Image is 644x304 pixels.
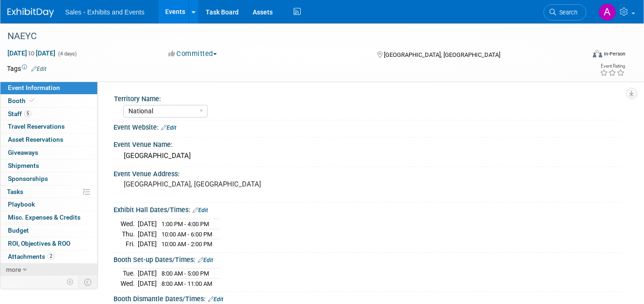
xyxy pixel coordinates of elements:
td: Fri. [121,239,138,249]
span: Shipments [8,162,39,169]
td: [DATE] [138,278,157,288]
a: Travel Reservations [0,120,97,133]
span: Search [556,9,577,16]
pre: [GEOGRAPHIC_DATA], [GEOGRAPHIC_DATA] [124,180,316,188]
td: [DATE] [138,229,157,239]
a: Booth [0,95,97,107]
span: 10:00 AM - 2:00 PM [161,241,212,248]
span: Asset Reservations [8,136,63,143]
td: [DATE] [138,219,157,229]
span: more [6,266,21,273]
a: Sponsorships [0,173,97,185]
img: Alexandra Horne [598,3,616,21]
span: Giveaways [8,149,38,156]
span: 8:00 AM - 5:00 PM [161,270,209,277]
td: Tue. [121,269,138,279]
a: Attachments2 [0,250,97,263]
a: Tasks [0,186,97,198]
span: Sales - Exhibits and Events [65,8,144,16]
span: Budget [8,227,29,234]
span: Travel Reservations [8,123,65,130]
td: Wed. [121,219,138,229]
td: [DATE] [138,239,157,249]
a: Asset Reservations [0,133,97,146]
a: Edit [193,207,208,214]
span: Misc. Expenses & Credits [8,214,80,221]
a: Edit [161,124,176,131]
i: Booth reservation complete [30,98,34,103]
td: Tags [7,64,47,73]
a: Edit [208,296,223,303]
div: Event Website: [114,120,625,132]
a: more [0,263,97,276]
td: Personalize Event Tab Strip [62,276,79,288]
span: Playbook [8,200,35,208]
td: [DATE] [138,269,157,279]
span: Booth [8,97,36,104]
div: Booth Set-up Dates/Times: [114,253,625,265]
span: [GEOGRAPHIC_DATA], [GEOGRAPHIC_DATA] [384,51,500,58]
span: 1:00 PM - 4:00 PM [161,221,209,228]
td: Thu. [121,229,138,239]
div: In-Person [604,50,625,57]
a: Shipments [0,159,97,172]
div: [GEOGRAPHIC_DATA] [121,149,618,163]
td: Toggle Event Tabs [79,276,98,288]
div: Exhibit Hall Dates/Times: [114,203,625,215]
a: Misc. Expenses & Credits [0,211,97,224]
a: Edit [31,66,47,72]
span: Attachments [8,253,54,260]
span: Event Information [8,84,60,91]
div: Event Format [534,48,626,62]
button: Committed [165,49,221,59]
img: ExhibitDay [7,8,54,17]
span: 8:00 AM - 11:00 AM [161,280,212,287]
div: Event Venue Address: [114,167,625,179]
a: Budget [0,224,97,237]
span: Staff [8,110,31,117]
div: NAEYC [4,28,573,45]
span: to [27,49,36,57]
span: Sponsorships [8,175,48,182]
td: Wed. [121,278,138,288]
a: Staff5 [0,108,97,120]
a: Event Information [0,82,97,94]
a: Giveaways [0,146,97,159]
span: ROI, Objectives & ROO [8,240,70,247]
div: Territory Name: [114,92,621,104]
span: Tasks [7,188,23,195]
span: (4 days) [57,51,77,57]
a: ROI, Objectives & ROO [0,237,97,250]
span: [DATE] [DATE] [7,49,56,57]
a: Search [543,4,586,21]
div: Booth Dismantle Dates/Times: [114,292,625,304]
img: Format-Inperson.png [593,50,602,57]
div: Event Venue Name: [114,138,625,149]
div: Event Rating [600,64,625,69]
span: 2 [47,253,54,260]
a: Edit [198,257,213,263]
span: 10:00 AM - 6:00 PM [161,231,212,238]
span: 5 [24,110,31,117]
a: Playbook [0,198,97,211]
